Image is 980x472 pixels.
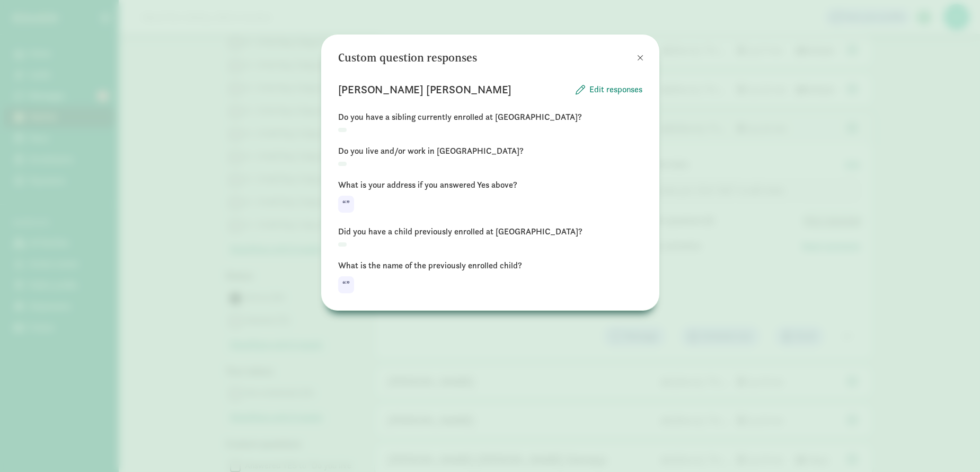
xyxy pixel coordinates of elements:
iframe: Chat Widget [927,421,980,472]
p: What is your address if you answered Yes above? [338,179,642,191]
button: Edit responses [576,83,642,96]
div: “” [338,276,354,293]
p: What is the name of the previously enrolled child? [338,259,642,272]
p: Do you live and/or work in [GEOGRAPHIC_DATA]? [338,145,642,158]
p: [PERSON_NAME] [PERSON_NAME] [338,81,512,98]
span: Edit responses [589,83,642,96]
div: “” [338,196,354,213]
p: Do you have a sibling currently enrolled at [GEOGRAPHIC_DATA]? [338,111,642,124]
p: Did you have a child previously enrolled at [GEOGRAPHIC_DATA]? [338,225,642,238]
h3: Custom question responses [338,51,477,64]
